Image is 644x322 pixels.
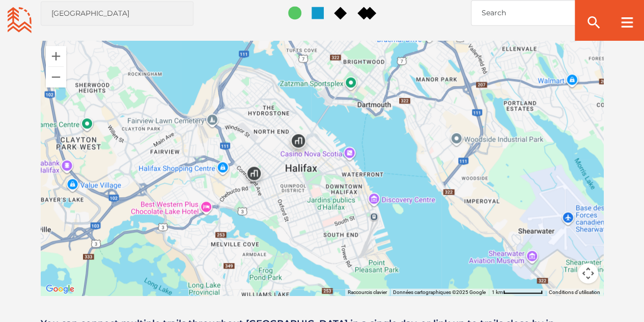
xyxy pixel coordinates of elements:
[43,282,77,296] img: Google
[46,46,66,66] button: Zoom avant
[492,289,503,294] span: 1 km
[549,289,600,294] a: Conditions d'utilisation (s'ouvre dans un nouvel onglet)
[578,263,598,283] button: Commandes de la caméra de la carte
[348,288,387,296] button: Raccourcis clavier
[489,288,546,296] button: Échelle de la carte : 1 km pour 74 pixels
[46,67,66,87] button: Zoom arrière
[43,282,77,296] a: Ouvrir cette zone dans Google Maps (dans une nouvelle fenêtre)
[393,289,486,294] span: Données cartographiques ©2025 Google
[585,14,602,31] ion-icon: search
